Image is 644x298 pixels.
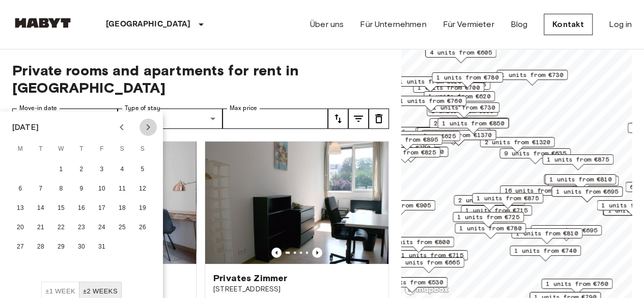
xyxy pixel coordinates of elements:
div: Map marker [544,174,615,190]
span: 2 units from €865 [458,196,520,205]
span: 1 units from €665 [398,258,460,267]
div: Map marker [364,127,439,143]
span: [STREET_ADDRESS] [213,284,380,294]
button: 30 [72,238,91,256]
span: Privates Zimmer [213,272,287,284]
button: 15 [52,199,70,218]
span: Private rooms and apartments for rent in [GEOGRAPHIC_DATA] [12,62,389,96]
span: 1 units from €620 [399,77,461,86]
div: Map marker [425,47,496,63]
a: Log in [609,18,632,31]
img: Marketing picture of unit DE-01-041-02M [205,142,388,264]
button: 6 [11,180,30,198]
img: Habyt [12,18,73,28]
div: Map marker [511,228,582,244]
div: Map marker [393,257,464,273]
div: Map marker [417,127,488,143]
button: Previous month [113,119,130,136]
span: 1 units from €850 [442,119,504,128]
span: 9 units from €635 [504,149,566,158]
div: Map marker [437,118,509,134]
a: Für Vermieter [442,18,494,31]
div: Map marker [500,185,575,201]
button: 18 [113,199,131,218]
span: 1 units from €730 [433,103,495,112]
button: 27 [11,238,30,256]
button: 2 [72,160,91,179]
div: Map marker [422,130,496,146]
button: 7 [32,180,50,198]
button: 24 [93,219,111,237]
button: 16 [72,199,91,218]
button: 3 [93,160,111,179]
div: Map marker [415,127,490,143]
a: Kontakt [544,14,593,35]
div: Map marker [429,118,500,134]
div: [DATE] [12,121,39,133]
div: Map marker [389,131,460,147]
button: tune [369,109,389,129]
div: Map marker [395,96,466,112]
div: Map marker [454,195,525,211]
button: 5 [133,160,152,179]
div: Map marker [369,147,440,163]
span: 1 units from €875 [547,155,609,164]
span: 2 units from €1320 [485,138,550,147]
button: 19 [133,199,152,218]
button: 21 [32,219,50,237]
span: 3 units from €530 [381,278,443,287]
span: 1 units from €895 [376,135,438,144]
div: Map marker [455,223,526,239]
button: 10 [93,180,111,198]
div: Map marker [427,106,498,122]
a: Über uns [310,18,344,31]
button: tune [348,109,369,129]
span: Saturday [113,139,131,159]
span: 8 units from €665 [422,128,484,137]
button: Previous image [312,248,322,258]
span: 3 units from €625 [394,131,456,141]
span: Thursday [72,139,91,159]
span: 1 units from €620 [428,92,490,101]
button: 13 [11,199,30,218]
div: Map marker [545,174,616,190]
button: 20 [11,219,30,237]
span: Wednesday [52,139,70,159]
label: Move-in date [19,104,57,113]
span: 16 units from €695 [505,186,570,195]
span: 2 units from €655 [434,119,496,128]
span: 1 units from €740 [514,246,576,255]
button: 22 [52,219,70,237]
button: tune [328,109,348,129]
div: Map marker [453,212,524,228]
span: 2 units from €695 [535,226,597,235]
span: 1 units from €760 [546,279,608,288]
button: 9 [72,180,91,198]
button: 25 [113,219,131,237]
span: 20 units from €655 [369,127,434,137]
button: 8 [52,180,70,198]
div: Map marker [424,91,495,107]
span: 1 units from €780 [459,224,521,233]
span: Monday [11,139,30,159]
span: 1 units from €810 [516,229,578,238]
div: Map marker [496,70,568,86]
div: Map marker [542,154,613,170]
div: Map marker [499,148,571,164]
button: 12 [133,180,152,198]
span: Sunday [133,139,152,159]
div: Map marker [395,76,466,92]
span: 1 units from €695 [556,187,618,196]
span: 1 units from €715 [401,251,463,260]
button: 29 [52,238,70,256]
div: Map marker [530,225,602,241]
button: Next month [139,119,157,136]
span: 1 units from €1370 [426,130,492,140]
span: 1 units from €800 [387,237,450,247]
span: 1 units from €715 [465,206,527,215]
div: Map marker [541,279,612,294]
span: 1 units from €825 [374,148,436,157]
span: 1 units from €780 [436,73,498,82]
span: 1 units from €810 [549,175,611,184]
span: 1 units from €760 [400,96,462,105]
